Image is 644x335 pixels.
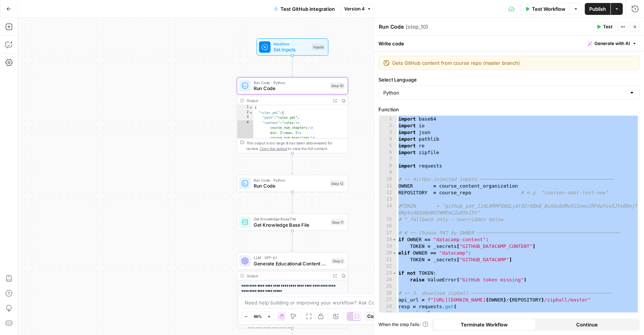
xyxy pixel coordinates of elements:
[392,250,396,256] span: Toggle code folding, rows 20 through 21
[379,136,397,143] div: 4
[379,243,397,250] div: 19
[254,182,327,189] span: Run Code
[378,321,428,328] a: When the step fails:
[379,256,397,263] div: 21
[312,44,325,50] div: Inputs
[392,59,635,67] textarea: Gets GitHub content from course repo (master branch)
[392,270,396,277] span: Toggle code folding, rows 23 through 24
[291,192,294,213] g: Edge from step_12 to step_11
[237,175,348,192] div: Run Code · PythonRun CodeStep 12
[392,236,396,243] span: Toggle code folding, rows 18 through 19
[379,297,397,303] div: 27
[379,223,397,230] div: 16
[379,270,397,277] div: 23
[237,38,348,55] div: WorkflowSet InputsInputs
[247,140,345,151] div: This output is too large & has been abbreviated for review. to view the full content.
[379,263,397,270] div: 22
[379,277,397,283] div: 24
[379,143,397,149] div: 5
[379,116,397,122] div: 1
[291,153,294,174] g: Edge from step_10 to step_12
[344,6,365,12] span: Version 4
[379,23,404,31] textarea: Run Code
[341,4,375,14] button: Version 4
[254,255,329,261] span: LLM · GPT-4.1
[603,23,612,30] span: Test
[330,180,345,186] div: Step 12
[379,176,397,183] div: 10
[291,231,294,252] g: Edge from step_11 to step_2
[247,98,329,103] div: Output
[254,216,328,222] span: Get Knowledge Base File
[585,39,640,48] button: Generate with AI
[273,41,309,47] span: Workflow
[364,312,381,321] button: Copy
[273,46,309,53] span: Set Inputs
[594,40,630,47] span: Generate with AI
[379,236,397,243] div: 18
[237,110,253,115] div: 2
[237,214,348,231] div: Get Knowledge Base FileGet Knowledge Base FileStep 11
[237,105,253,111] div: 1
[593,22,616,32] button: Test
[237,120,253,271] div: 4
[379,303,397,310] div: 28
[379,149,397,156] div: 6
[379,156,397,163] div: 7
[379,189,397,196] div: 12
[379,290,397,297] div: 26
[532,5,565,13] span: Test Workflow
[383,89,626,96] input: Python
[406,23,428,31] span: ( step_10 )
[379,310,397,317] div: 29
[379,183,397,189] div: 11
[379,250,397,256] div: 20
[576,321,598,328] span: Continue
[536,319,638,331] button: Continue
[585,3,610,15] button: Publish
[249,110,253,115] span: Toggle code folding, rows 2 through 6
[589,5,606,13] span: Publish
[367,313,378,320] span: Copy
[249,105,253,111] span: Toggle code folding, rows 1 through 16
[330,83,345,89] div: Step 10
[379,230,397,236] div: 17
[379,129,397,136] div: 3
[379,216,397,223] div: 15
[269,3,339,15] button: Test GitHub integration
[379,196,397,203] div: 13
[237,77,348,153] div: Run Code · PythonRun CodeStep 10Output{ "rules_yml":{ "path":"rules.yml", "content":"rules:\n cou...
[379,169,397,176] div: 9
[379,283,397,290] div: 25
[254,221,328,228] span: Get Knowledge Base File
[254,80,327,85] span: Run Code · Python
[280,5,335,13] span: Test GitHub integration
[331,258,345,264] div: Step 2
[254,260,329,267] span: Generate Educational Content Questions
[237,115,253,121] div: 3
[379,163,397,169] div: 8
[461,321,508,328] span: Terminate Workflow
[330,219,345,225] div: Step 11
[378,106,640,113] label: Function
[254,85,327,92] span: Run Code
[260,146,287,151] span: Copy the output
[378,76,640,83] label: Select Language
[379,203,397,216] div: 14
[291,55,294,76] g: Edge from start to step_10
[247,273,329,278] div: Output
[520,3,570,15] button: Test Workflow
[254,177,327,183] span: Run Code · Python
[254,313,262,319] span: 96%
[374,36,644,51] div: Write code
[379,122,397,129] div: 2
